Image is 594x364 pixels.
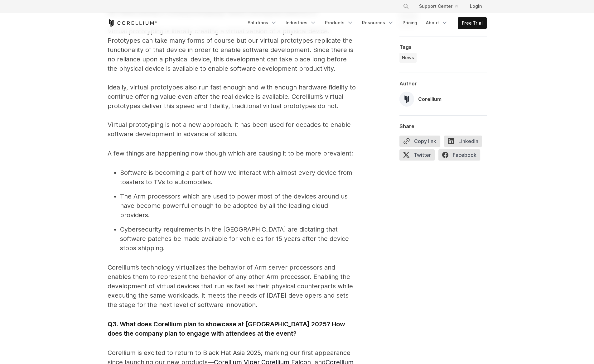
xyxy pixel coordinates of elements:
a: Corellium Home [108,19,157,27]
li: Cybersecurity requirements in the [GEOGRAPHIC_DATA] are dictating that software patches be made a... [120,225,357,253]
a: Products [321,17,357,28]
a: News [399,53,417,63]
strong: Q3. What does Corellium plan to showcase at [GEOGRAPHIC_DATA] 2025? How does the company plan to ... [108,320,345,337]
div: Share [399,123,487,129]
a: Twitter [399,149,438,163]
div: Corellium [418,95,442,103]
p: Corellium’s technology virtualizes the behavior of Arm server processors and enables them to repr... [108,263,357,309]
li: Software is becoming a part of how we interact with almost every device from toasters to TVs to a... [120,168,357,187]
div: Navigation Menu [395,1,487,12]
a: Support Center [414,1,462,12]
span: News [402,55,414,61]
span: LinkedIn [444,136,482,147]
li: The Arm processors which are used to power most of the devices around us have become powerful eno... [120,192,357,220]
a: Facebook [438,149,484,163]
p: Virtual prototyping is literally creating a virtual version of a physical device. Prototypes can ... [108,26,357,139]
span: Twitter [399,149,435,160]
a: Solutions [244,17,281,28]
a: LinkedIn [444,136,486,149]
a: About [422,17,452,28]
a: Login [465,1,487,12]
p: A few things are happening now though which are causing it to be more prevalent: [108,149,357,158]
img: Corellium [399,92,414,107]
span: Facebook [438,149,480,160]
div: Author [399,80,487,87]
a: Resources [358,17,398,28]
div: Navigation Menu [244,17,487,29]
button: Copy link [399,136,440,147]
a: Industries [282,17,320,28]
a: Pricing [399,17,421,28]
button: Search [400,1,412,12]
a: Free Trial [458,17,486,29]
div: Tags [399,44,487,50]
